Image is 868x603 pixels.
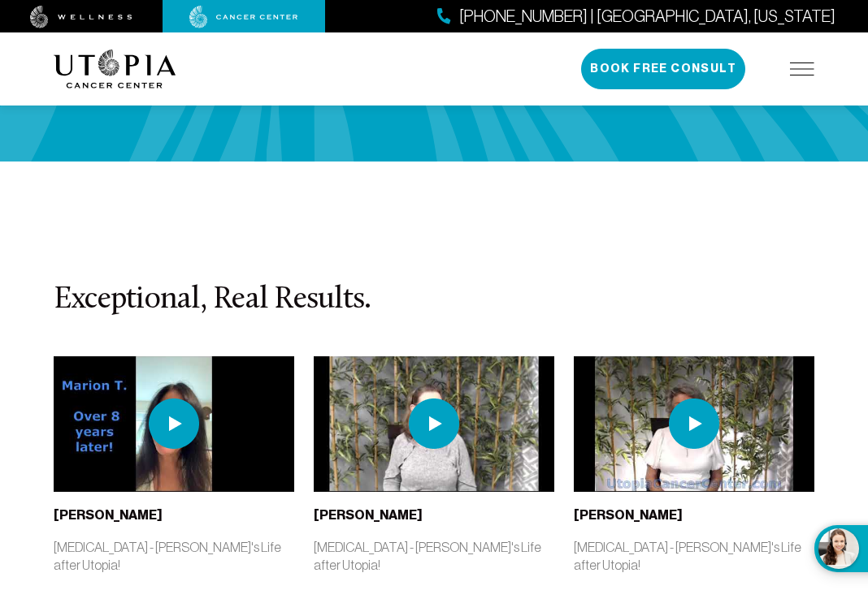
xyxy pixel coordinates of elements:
img: wellness [30,6,132,28]
img: play icon [149,398,199,449]
h3: Exceptional, Real Results. [54,283,814,317]
p: [MEDICAL_DATA] - [PERSON_NAME]'s Life after Utopia! [314,538,554,574]
a: [PHONE_NUMBER] | [GEOGRAPHIC_DATA], [US_STATE] [437,5,835,28]
span: [PHONE_NUMBER] | [GEOGRAPHIC_DATA], [US_STATE] [459,5,835,28]
img: play icon [409,398,459,449]
button: Book Free Consult [581,49,745,89]
img: thumbnail [314,356,554,491]
b: [PERSON_NAME] [574,507,683,523]
img: icon-hamburger [790,62,814,75]
b: [PERSON_NAME] [54,507,163,523]
b: [PERSON_NAME] [314,507,423,523]
img: logo [54,50,176,88]
p: [MEDICAL_DATA] - [PERSON_NAME]'s Life after Utopia! [54,538,294,574]
img: cancer center [189,6,298,28]
img: thumbnail [574,356,814,491]
p: [MEDICAL_DATA] - [PERSON_NAME]'s Life after Utopia! [574,538,814,574]
img: play icon [669,398,719,449]
img: thumbnail [54,356,294,491]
